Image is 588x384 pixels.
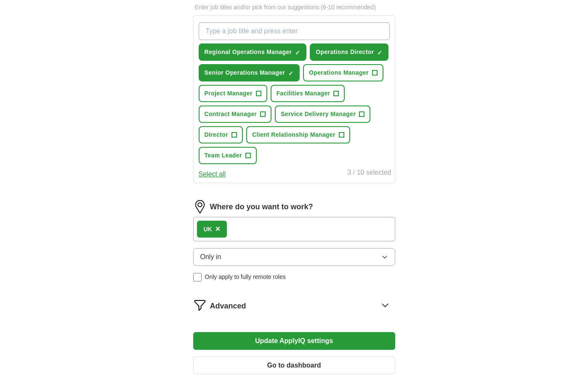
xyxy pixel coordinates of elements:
span: Operations Manager [309,68,369,77]
label: Where do you want to work? [210,201,313,213]
button: Director [199,126,243,143]
button: Service Delivery Manager [275,105,370,123]
span: Facilities Manager [277,89,330,98]
button: Operations Director✓ [310,43,388,61]
span: Regional Operations Manager [205,48,292,57]
button: Go to dashboard [193,357,395,374]
input: Type a job title and press enter [199,22,390,40]
span: ✓ [288,70,293,77]
span: Only in [200,252,221,262]
button: Only in [193,248,395,266]
input: Only apply to fully remote roles [193,273,202,281]
span: Contract Manager [205,110,257,119]
span: × [216,224,221,233]
button: Regional Operations Manager✓ [199,43,307,61]
div: UK [204,225,212,234]
span: ✓ [377,49,382,56]
button: Operations Manager [303,64,383,81]
button: Select all [199,169,226,179]
button: Project Manager [199,85,267,102]
div: 3 / 10 selected [347,168,391,179]
img: filter [193,298,207,312]
span: Service Delivery Manager [281,110,356,119]
span: Operations Director [316,48,374,57]
button: × [216,223,221,235]
span: Director [205,130,228,139]
span: Team Leader [205,151,242,160]
img: location.png [193,200,207,214]
span: Senior Operations Manager [205,68,285,77]
span: Project Manager [205,89,253,98]
span: ✓ [295,49,300,56]
button: Senior Operations Manager✓ [199,64,300,81]
button: Team Leader [199,147,257,164]
span: Client Relationship Manager [252,130,335,139]
button: Facilities Manager [271,85,345,102]
button: Update ApplyIQ settings [193,332,395,350]
button: Client Relationship Manager [246,126,350,143]
p: Enter job titles and/or pick from our suggestions (6-10 recommended) [193,3,395,12]
span: Only apply to fully remote roles [205,273,286,281]
button: Contract Manager [199,105,272,123]
span: Advanced [210,300,246,312]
